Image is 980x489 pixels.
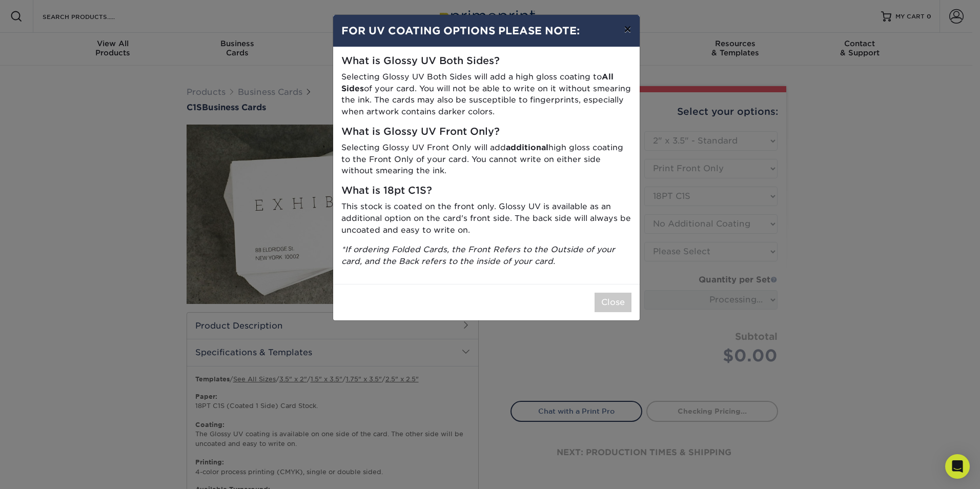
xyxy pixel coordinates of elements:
h5: What is 18pt C1S? [341,185,631,197]
p: Selecting Glossy UV Both Sides will add a high gloss coating to of your card. You will not be abl... [341,71,631,118]
button: Close [595,293,631,312]
h5: What is Glossy UV Front Only? [341,126,631,138]
i: *If ordering Folded Cards, the Front Refers to the Outside of your card, and the Back refers to t... [341,244,615,266]
h5: What is Glossy UV Both Sides? [341,55,631,67]
p: This stock is coated on the front only. Glossy UV is available as an additional option on the car... [341,201,631,236]
button: × [616,15,639,44]
strong: All Sides [341,72,614,93]
strong: additional [506,142,548,152]
p: Selecting Glossy UV Front Only will add high gloss coating to the Front Only of your card. You ca... [341,142,631,177]
div: Open Intercom Messenger [945,454,970,479]
h4: FOR UV COATING OPTIONS PLEASE NOTE: [341,23,631,38]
